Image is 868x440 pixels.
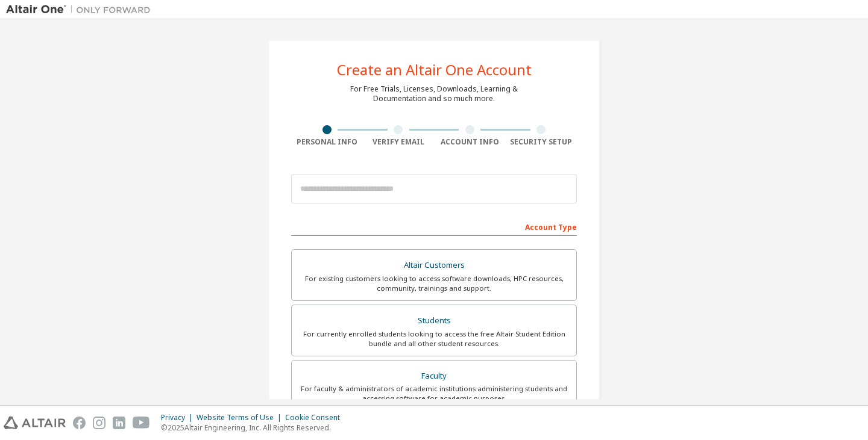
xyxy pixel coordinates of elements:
div: Cookie Consent [285,413,347,423]
div: Faculty [299,368,569,385]
div: Account Type [291,217,577,236]
div: Privacy [161,413,197,423]
div: Account Info [434,137,506,147]
div: For currently enrolled students looking to access the free Altair Student Edition bundle and all ... [299,329,569,349]
img: instagram.svg [93,417,105,429]
div: For Free Trials, Licenses, Downloads, Learning & Documentation and so much more. [350,84,518,104]
div: Verify Email [363,137,435,147]
div: Security Setup [506,137,577,147]
img: facebook.svg [73,417,86,429]
img: linkedin.svg [113,417,125,429]
div: For existing customers looking to access software downloads, HPC resources, community, trainings ... [299,274,569,293]
img: youtube.svg [133,417,150,429]
div: Personal Info [291,137,363,147]
div: Create an Altair One Account [337,63,532,77]
div: Website Terms of Use [197,413,285,423]
img: Altair One [6,4,157,16]
p: © 2025 Altair Engineering, Inc. All Rights Reserved. [161,423,347,433]
div: For faculty & administrators of academic institutions administering students and accessing softwa... [299,384,569,403]
img: altair_logo.svg [4,417,66,429]
div: Altair Customers [299,257,569,274]
div: Students [299,312,569,329]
